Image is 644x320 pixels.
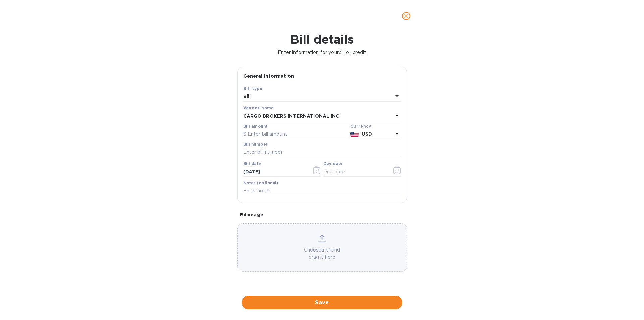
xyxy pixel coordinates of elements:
[243,181,278,185] label: Notes (optional)
[243,147,401,157] input: Enter bill number
[243,94,251,99] b: Bill
[243,86,263,91] b: Bill type
[243,113,339,119] b: CARGO BROKERS INTERNATIONAL INC
[243,105,274,110] b: Vendor name
[243,129,347,139] input: $ Enter bill amount
[323,162,342,166] label: Due date
[243,162,261,166] label: Bill date
[243,167,307,177] input: Select date
[243,186,401,196] input: Enter notes
[238,246,407,261] p: Choose a bill and drag it here
[240,211,404,218] p: Bill image
[362,131,372,137] b: USD
[241,296,402,309] button: Save
[350,132,359,137] img: USD
[350,124,371,129] b: Currency
[243,73,294,79] b: General information
[243,142,267,146] label: Bill number
[247,299,397,307] span: Save
[243,124,267,128] label: Bill amount
[398,8,414,24] button: close
[323,167,387,177] input: Due date
[5,49,639,56] p: Enter information for your bill or credit
[5,32,639,46] h1: Bill details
